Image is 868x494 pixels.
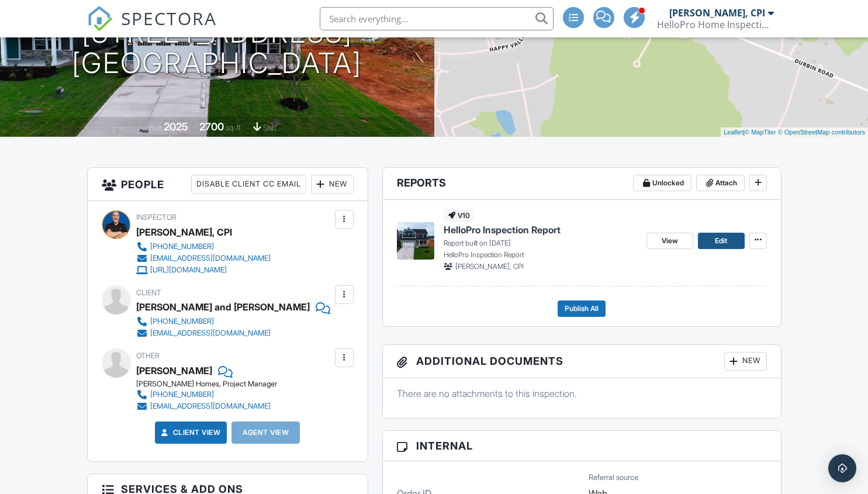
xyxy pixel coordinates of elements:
span: sq. ft. [226,123,242,132]
a: SPECTORA [87,16,217,40]
div: Open Intercom Messenger [828,454,856,482]
h3: Additional Documents [383,345,781,378]
div: [EMAIL_ADDRESS][DOMAIN_NAME] [150,402,271,411]
h1: [STREET_ADDRESS] [GEOGRAPHIC_DATA] [72,18,362,80]
div: | [721,127,868,137]
span: slab [263,123,276,132]
span: SPECTORA [121,6,217,30]
a: [PHONE_NUMBER] [136,389,271,400]
a: [PHONE_NUMBER] [136,316,321,327]
span: Built [149,123,162,132]
div: [PERSON_NAME], CPI [136,223,232,241]
div: [EMAIL_ADDRESS][DOMAIN_NAME] [150,329,271,338]
label: Referral source [589,472,638,483]
div: New [311,175,354,194]
div: [PERSON_NAME] [136,362,212,379]
div: [PHONE_NUMBER] [150,242,214,251]
div: 2700 [199,120,224,133]
p: There are no attachments to this inspection. [397,387,767,400]
div: [PERSON_NAME] Homes, Project Manager [136,379,280,389]
span: Client [136,288,161,297]
a: [EMAIL_ADDRESS][DOMAIN_NAME] [136,253,271,264]
a: [URL][DOMAIN_NAME] [136,264,271,276]
div: Disable Client CC Email [191,175,306,194]
a: Client View [159,427,221,438]
a: © MapTiler [745,129,776,136]
div: [PERSON_NAME] and [PERSON_NAME] [136,298,310,316]
span: Other [136,351,160,360]
a: Leaflet [724,129,743,136]
a: © OpenStreetMap contributors [778,129,865,136]
div: HelloPro Home Inspections LLC [657,19,774,30]
div: 2025 [164,120,188,133]
a: [EMAIL_ADDRESS][DOMAIN_NAME] [136,327,321,339]
div: [PHONE_NUMBER] [150,317,214,326]
div: [PHONE_NUMBER] [150,390,214,399]
a: [EMAIL_ADDRESS][DOMAIN_NAME] [136,400,271,412]
h3: Internal [383,431,781,461]
span: Inspector [136,213,177,222]
a: [PHONE_NUMBER] [136,241,271,253]
div: [URL][DOMAIN_NAME] [150,265,227,275]
div: New [724,352,767,371]
h3: People [88,168,368,201]
input: Search everything... [320,7,554,30]
div: [EMAIL_ADDRESS][DOMAIN_NAME] [150,254,271,263]
div: [PERSON_NAME], CPI [669,7,765,19]
img: The Best Home Inspection Software - Spectora [87,6,113,32]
